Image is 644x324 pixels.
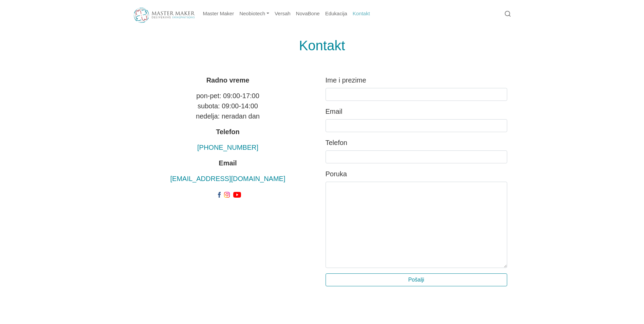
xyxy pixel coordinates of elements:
[197,144,258,151] a: [PHONE_NUMBER]
[326,273,507,286] input: Pošalji
[200,7,237,20] a: Master Maker
[293,7,323,20] a: NovaBone
[137,91,319,121] p: pon-pet: 09:00-17:00 subota: 09:00-14:00 nedelja: neradan dan
[323,7,350,20] a: Edukacija
[272,7,293,20] a: Versah
[326,106,507,116] label: Email
[326,75,507,85] label: Ime i prezime
[233,192,241,198] img: Youtube
[224,192,230,198] img: Instagram
[237,7,272,20] a: Neobiotech
[134,37,511,54] h1: Kontakt
[219,159,237,167] strong: Email
[218,192,221,198] img: Facebook
[206,76,250,84] strong: Radno vreme
[134,8,195,23] img: Master Maker
[350,7,373,20] a: Kontakt
[170,175,286,182] a: [EMAIL_ADDRESS][DOMAIN_NAME]
[216,128,240,136] strong: Telefon
[326,138,507,148] label: Telefon
[326,169,507,179] label: Poruka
